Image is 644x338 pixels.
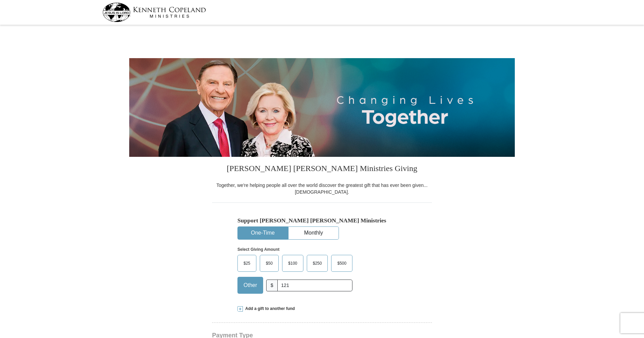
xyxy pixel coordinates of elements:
strong: Select Giving Amount [237,247,279,252]
span: $ [266,280,278,291]
span: $250 [309,258,325,268]
button: One-Time [238,227,288,239]
div: Together, we're helping people all over the world discover the greatest gift that has ever been g... [212,182,432,195]
span: $100 [285,258,301,268]
span: $500 [334,258,350,268]
h5: Support [PERSON_NAME] [PERSON_NAME] Ministries [237,217,407,224]
span: Other [240,280,260,290]
h3: [PERSON_NAME] [PERSON_NAME] Ministries Giving [212,157,432,182]
span: $50 [262,258,276,268]
h4: Payment Type [212,333,432,338]
span: $25 [240,258,254,268]
button: Monthly [289,227,339,239]
span: Add a gift to another fund [243,306,295,312]
input: Other Amount [277,280,352,291]
img: kcm-header-logo.svg [102,3,206,22]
